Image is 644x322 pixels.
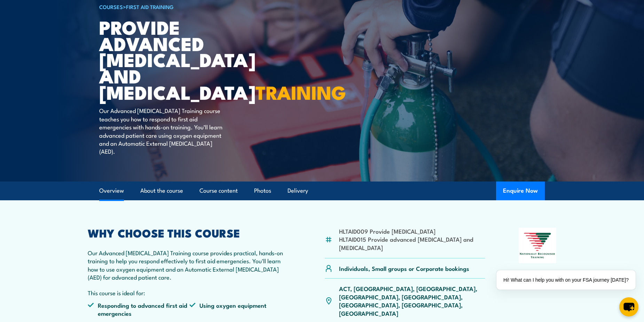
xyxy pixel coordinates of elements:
strong: TRAINING [256,77,346,106]
a: COURSES [99,3,123,10]
a: Overview [99,182,124,200]
p: Our Advanced [MEDICAL_DATA] Training course teaches you how to respond to first aid emergencies w... [99,106,226,155]
p: ACT, [GEOGRAPHIC_DATA], [GEOGRAPHIC_DATA], [GEOGRAPHIC_DATA], [GEOGRAPHIC_DATA], [GEOGRAPHIC_DATA... [339,284,485,317]
p: This course is ideal for: [88,289,291,297]
a: Course content [199,182,238,200]
li: Responding to advanced first aid emergencies [88,301,189,317]
button: chat-button [619,297,638,316]
p: Individuals, Small groups or Corporate bookings [339,264,469,272]
h1: Provide Advanced [MEDICAL_DATA] and [MEDICAL_DATA] [99,19,271,100]
li: HLTAID015 Provide advanced [MEDICAL_DATA] and [MEDICAL_DATA] [339,235,485,251]
h2: WHY CHOOSE THIS COURSE [88,228,291,238]
img: Nationally Recognised Training logo. [519,228,556,263]
a: Delivery [288,182,308,200]
p: Our Advanced [MEDICAL_DATA] Training course provides practical, hands-on training to help you res... [88,249,291,281]
li: Using oxygen equipment [189,301,291,317]
li: HLTAID009 Provide [MEDICAL_DATA] [339,227,485,235]
button: Enquire Now [496,182,545,200]
a: About the course [140,182,183,200]
a: Photos [254,182,271,200]
h6: > [99,2,271,11]
a: First Aid Training [126,3,174,10]
div: Hi! What can I help you with on your FSA journey [DATE]? [496,270,636,290]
